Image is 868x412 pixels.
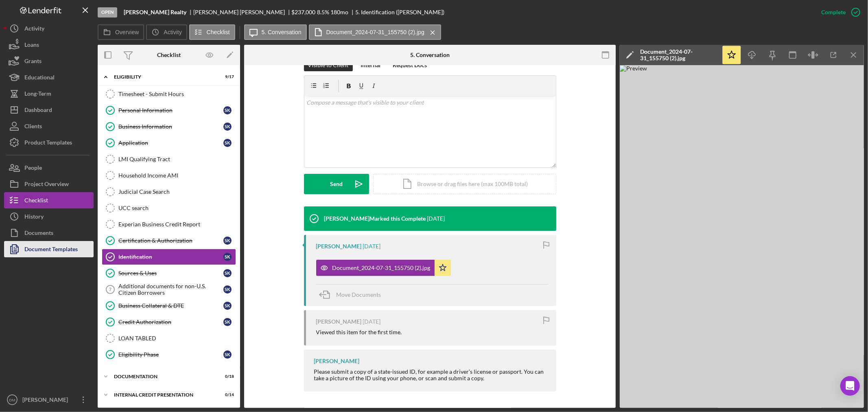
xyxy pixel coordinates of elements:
[219,75,234,79] div: 9 / 17
[304,59,353,71] button: Visible to Client
[324,215,426,222] div: [PERSON_NAME] Marked this Complete
[98,24,144,40] button: Overview
[4,118,94,134] button: Clients
[118,302,223,309] div: Business Collateral & DTE
[118,351,223,358] div: Eligibility Phase
[317,9,329,15] div: 8.5 %
[4,69,94,85] button: Educational
[840,376,860,396] div: Open Intercom Messenger
[118,156,236,162] div: LMI Qualifying Tract
[821,4,846,20] div: Complete
[4,102,94,118] button: Dashboard
[102,232,236,249] a: Certification & AuthorizationSK
[4,176,94,192] a: Project Overview
[118,91,236,97] div: Timesheet - Submit Hours
[4,208,94,225] a: History
[124,9,186,15] b: [PERSON_NAME] Realty
[115,29,139,35] label: Overview
[330,9,348,15] div: 180 mo
[157,52,181,58] div: Checklist
[223,139,232,147] div: S K
[24,241,78,259] div: Document Templates
[24,102,52,120] div: Dashboard
[4,53,94,69] button: Grants
[4,85,94,102] button: Long-Term
[314,358,360,364] div: [PERSON_NAME]
[118,270,223,276] div: Sources & Uses
[164,29,181,35] label: Activity
[309,24,441,40] button: Document_2024-07-31_155750 (2).jpg
[102,216,236,232] a: Experian Business Credit Report
[114,374,214,379] div: documentation
[118,254,223,260] div: Identification
[118,221,236,228] div: Experian Business Credit Report
[24,160,42,178] div: People
[24,85,51,104] div: Long-Term
[219,392,234,397] div: 0 / 14
[314,368,548,381] div: Please submit a copy of a state-issued ID, for example a driver's license or passport. You can ta...
[410,52,450,58] div: 5. Conversation
[114,392,214,397] div: Internal Credit Presentation
[24,20,44,39] div: Activity
[102,86,236,102] a: Timesheet - Submit Hours
[118,107,223,114] div: Personal Information
[262,29,302,35] label: 5. Conversation
[223,269,232,277] div: S K
[4,192,94,208] a: Checklist
[20,392,73,410] div: [PERSON_NAME]
[389,59,431,71] button: Request Docs
[118,205,236,211] div: UCC search
[316,329,402,335] div: Viewed this item for the first time.
[357,59,385,71] button: Internal
[118,123,223,130] div: Business Information
[337,291,381,298] span: Move Documents
[292,9,316,15] span: $237,000
[9,398,15,402] text: DM
[223,253,232,261] div: S K
[4,160,94,176] button: People
[24,225,53,243] div: Documents
[98,7,117,18] div: Open
[109,287,112,292] tspan: 7
[223,237,232,245] div: S K
[24,134,72,153] div: Product Templates
[316,260,451,276] button: Document_2024-07-31_155750 (2).jpg
[118,140,223,146] div: Application
[24,53,42,71] div: Grants
[102,151,236,167] a: LMI Qualifying Tract
[813,4,864,20] button: Complete
[244,24,307,40] button: 5. Conversation
[102,314,236,330] a: Credit AuthorizationSK
[4,37,94,53] a: Loans
[640,48,717,61] div: Document_2024-07-31_155750 (2).jpg
[304,174,369,194] button: Send
[4,20,94,37] button: Activity
[393,59,427,71] div: Request Docs
[102,118,236,135] a: Business InformationSK
[24,176,69,194] div: Project Overview
[316,243,362,250] div: [PERSON_NAME]
[118,188,236,195] div: Judicial Case Search
[316,285,389,305] button: Move Documents
[4,241,94,257] button: Document Templates
[193,9,292,15] div: [PERSON_NAME] [PERSON_NAME]
[102,346,236,363] a: Eligibility PhaseSK
[223,351,232,359] div: S K
[4,392,94,408] button: DM[PERSON_NAME]
[102,249,236,265] a: IdentificationSK
[223,302,232,310] div: S K
[102,102,236,118] a: Personal InformationSK
[146,24,187,40] button: Activity
[4,225,94,241] button: Documents
[223,318,232,326] div: S K
[330,174,343,194] div: Send
[102,184,236,200] a: Judicial Case Search
[363,243,381,250] time: 2025-01-21 22:57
